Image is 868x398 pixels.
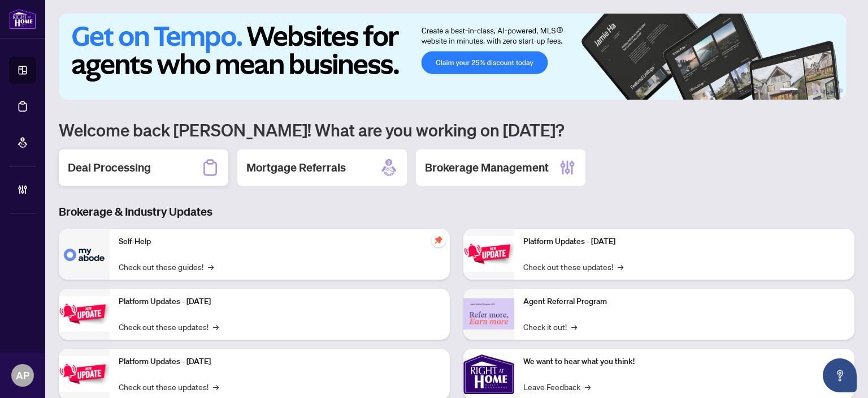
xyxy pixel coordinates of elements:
a: Check out these updates!→ [119,380,219,393]
a: Check it out!→ [523,320,577,333]
img: Self-Help [59,229,110,280]
button: 6 [839,88,843,93]
span: → [208,260,214,273]
button: 2 [802,88,807,93]
h2: Brokerage Management [425,160,549,176]
a: Check out these updates!→ [119,320,219,333]
p: Agent Referral Program [523,296,845,308]
p: Platform Updates - [DATE] [119,356,441,368]
img: Agent Referral Program [463,298,514,329]
button: 4 [821,88,825,93]
h2: Mortgage Referrals [246,160,346,176]
span: → [213,320,219,333]
span: → [213,380,219,393]
h3: Brokerage & Industry Updates [59,204,854,220]
span: → [571,320,577,333]
button: 1 [780,88,798,93]
h1: Welcome back [PERSON_NAME]! What are you working on [DATE]? [59,119,854,140]
a: Check out these updates!→ [523,260,623,273]
span: pushpin [432,233,445,247]
button: 3 [811,88,816,93]
p: Platform Updates - [DATE] [523,236,845,248]
p: Platform Updates - [DATE] [119,296,441,308]
button: Open asap [823,358,857,392]
span: → [585,380,591,393]
button: 5 [830,88,834,93]
p: We want to hear what you think! [523,356,845,368]
a: Check out these guides!→ [119,260,214,273]
p: Self-Help [119,236,441,248]
img: logo [9,8,36,29]
img: Platform Updates - September 16, 2025 [59,296,110,332]
img: Slide 0 [59,14,846,100]
img: Platform Updates - June 23, 2025 [463,236,514,272]
span: → [618,260,623,273]
span: AP [16,367,29,383]
a: Leave Feedback→ [523,380,591,393]
h2: Deal Processing [68,160,151,176]
img: Platform Updates - July 21, 2025 [59,356,110,392]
